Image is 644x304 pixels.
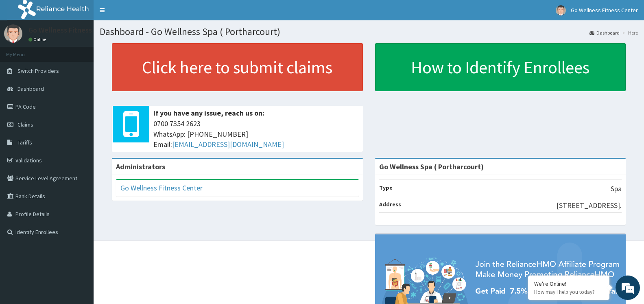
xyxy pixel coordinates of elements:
a: Dashboard [589,29,620,36]
a: [EMAIL_ADDRESS][DOMAIN_NAME] [172,140,284,149]
a: Go Wellness Fitness Center [120,183,203,192]
span: Claims [17,121,33,128]
span: Tariffs [17,139,32,146]
a: How to Identify Enrollees [375,43,626,91]
p: [STREET_ADDRESS]. [557,200,622,211]
b: If you have any issue, reach us on: [153,108,264,118]
img: User Image [4,24,22,43]
p: Spa [611,184,622,194]
span: Go Wellness Fitness Center [571,7,638,14]
span: 0700 7354 2623 WhatsApp: [PHONE_NUMBER] Email: [153,118,359,150]
img: User Image [556,5,566,15]
a: Online [28,37,48,42]
a: Click here to submit claims [112,43,363,91]
p: Go Wellness Fitness Center [28,26,116,34]
b: Address [379,201,401,208]
p: How may I help you today? [534,289,603,295]
span: Dashboard [17,85,44,92]
div: We're Online! [534,280,603,287]
b: Administrators [116,162,165,171]
b: Type [379,184,393,191]
span: Switch Providers [17,67,59,74]
h1: Dashboard - Go Wellness Spa ( Portharcourt) [100,26,638,37]
strong: Go Wellness Spa ( Portharcourt) [379,162,484,171]
li: Here [620,29,638,36]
